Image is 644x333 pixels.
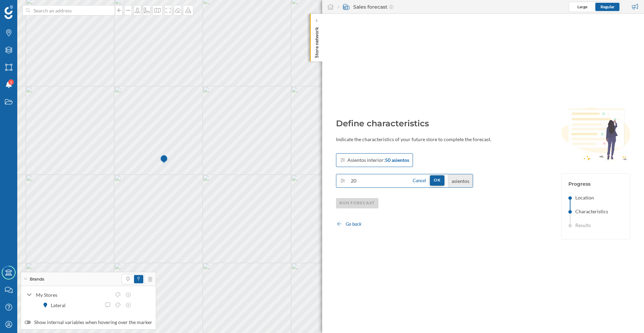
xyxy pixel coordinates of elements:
[568,208,623,215] li: Characteristics
[568,194,623,201] li: Location
[336,118,544,129] h2: Define characteristics
[25,319,152,326] label: Show internal variables when hovering over the marker
[408,175,430,187] div: Cancel
[568,180,623,187] div: Progress
[313,24,320,58] p: Store network
[568,222,623,229] li: Results
[338,3,393,10] div: Sales forecast
[347,174,408,188] input: Cancel OK asientos
[160,153,169,166] img: Marker
[600,4,615,9] span: Regular
[347,157,385,164] span: Asientos interior:
[30,276,44,282] span: Brands
[336,136,544,143] p: Indicate the characteristics of your future store to complete the forecast.
[577,4,587,9] span: Large
[51,302,69,309] div: Lateral
[13,5,37,11] span: Support
[343,3,350,10] img: sales-forecast.svg
[448,174,473,187] div: asientos
[385,157,409,164] strong: 50 asientos
[10,79,12,86] span: 1
[36,291,111,298] div: My Stores
[4,5,13,19] img: Geoblink Logo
